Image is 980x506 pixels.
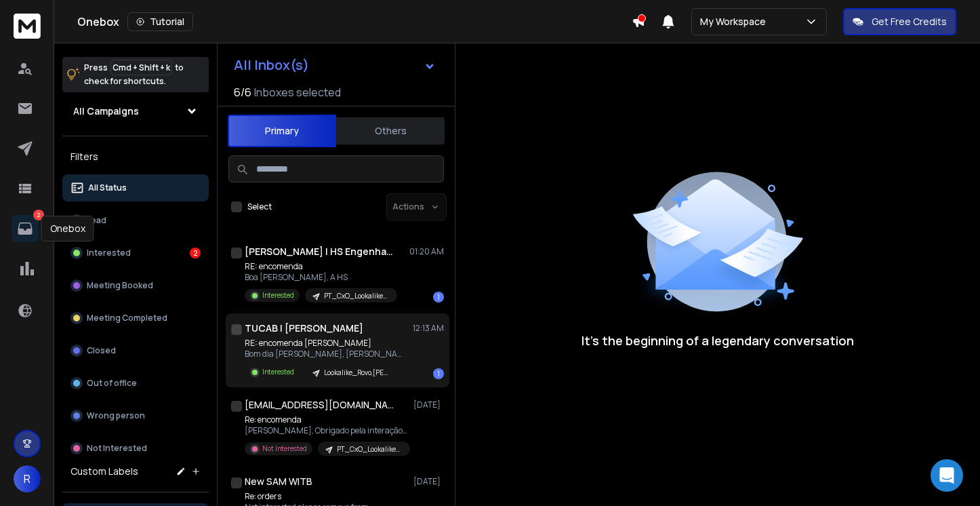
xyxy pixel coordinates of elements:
[581,331,854,350] p: It’s the beginning of a legendary conversation
[247,201,272,212] label: Select
[62,272,209,299] button: Meeting Booked
[87,410,145,421] p: Wrong person
[433,368,444,379] div: 1
[433,292,444,303] div: 1
[127,12,193,31] button: Tutorial
[245,322,363,335] h1: TUCAB | [PERSON_NAME]
[62,207,209,234] button: Lead
[245,398,394,412] h1: [EMAIL_ADDRESS][DOMAIN_NAME]
[262,444,307,454] p: Not Interested
[336,116,445,146] button: Others
[245,261,397,272] p: RE: encomenda
[62,147,209,166] h3: Filters
[872,15,947,28] p: Get Free Credits
[87,378,137,389] p: Out of office
[87,248,131,258] p: Interested
[413,476,444,487] p: [DATE]
[84,61,184,88] p: Press to check for shortcuts.
[87,345,116,356] p: Closed
[87,443,147,454] p: Not Interested
[62,337,209,364] button: Closed
[110,60,172,75] span: Cmd + Shift + k
[190,248,201,258] div: 2
[245,475,312,488] h1: New SAM WITB
[245,349,407,359] p: Bom dia [PERSON_NAME], [PERSON_NAME] bem?
[62,402,209,429] button: Wrong person
[41,216,94,241] div: Onebox
[262,290,294,300] p: Interested
[223,52,447,79] button: All Inbox(s)
[62,174,209,201] button: All Status
[413,400,444,410] p: [DATE]
[245,245,394,258] h1: [PERSON_NAME] | HS Engenharias
[62,305,209,332] button: Meeting Completed
[62,435,209,462] button: Not Interested
[88,182,127,193] p: All Status
[409,246,444,257] p: 01:20 AM
[245,491,407,502] p: Re: orders
[234,58,309,72] h1: All Inbox(s)
[14,465,41,492] button: R
[700,15,771,28] p: My Workspace
[87,215,106,226] p: Lead
[62,239,209,267] button: Interested2
[234,84,251,100] span: 6 / 6
[73,104,139,118] h1: All Campaigns
[931,459,963,492] div: Open Intercom Messenger
[33,210,44,220] p: 2
[245,425,407,436] p: [PERSON_NAME], Obrigado pela interação. Só achei
[70,465,138,478] h3: Custom Labels
[228,115,336,147] button: Primary
[62,98,209,125] button: All Campaigns
[62,370,209,397] button: Out of office
[262,367,294,377] p: Interested
[245,338,407,349] p: RE: encomenda [PERSON_NAME]
[254,84,341,100] h3: Inboxes selected
[337,444,402,454] p: PT_CxO_LookalikeGuttal,Detailsmind,FEPI_11-500_PHC
[843,8,956,35] button: Get Free Credits
[324,291,389,301] p: PT_CxO_LookalikeGuttal,Detailsmind,FEPI_11-500_PHC
[87,313,167,324] p: Meeting Completed
[245,272,397,283] p: Boa [PERSON_NAME], A HS
[324,368,389,378] p: Lookalike_Rovo,[PERSON_NAME], [PERSON_NAME],Rovo_1-any_PHC_PT
[245,414,407,425] p: Re: encomenda
[87,280,153,291] p: Meeting Booked
[12,215,39,242] a: 2
[77,12,632,31] div: Onebox
[413,323,444,334] p: 12:13 AM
